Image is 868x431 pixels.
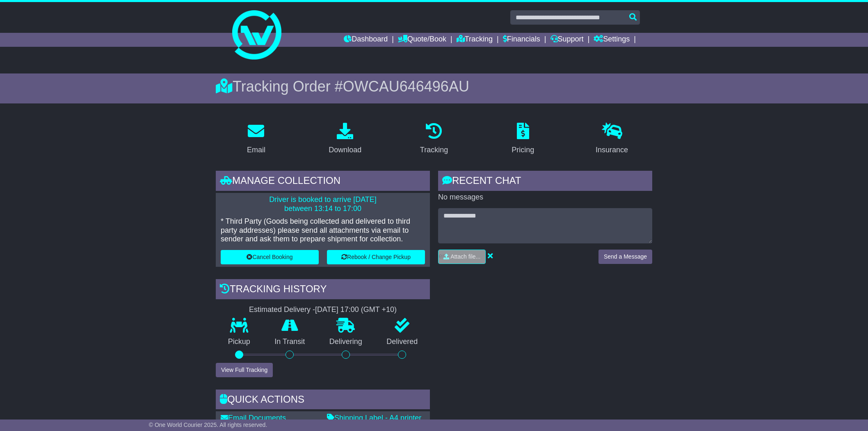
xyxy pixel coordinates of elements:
button: Cancel Booking [221,250,319,264]
p: Pickup [216,337,263,346]
p: Delivering [317,337,375,346]
div: [DATE] 17:00 (GMT +10) [315,305,397,314]
a: Settings [594,33,630,47]
p: No messages [438,193,652,202]
div: Pricing [512,144,534,156]
a: Shipping Label - A4 printer [327,414,421,422]
div: RECENT CHAT [438,171,652,193]
button: View Full Tracking [216,363,273,377]
div: Quick Actions [216,390,430,412]
a: Tracking [457,33,493,47]
a: Email [242,120,271,158]
a: Financials [503,33,540,47]
p: Delivered [375,337,430,346]
p: In Transit [263,337,318,346]
a: Email Documents [221,414,286,422]
a: Support [550,33,584,47]
div: Manage collection [216,171,430,193]
a: Insurance [590,120,633,158]
span: © One World Courier 2025. All rights reserved. [149,422,267,428]
button: Send a Message [598,250,652,264]
a: Quote/Book [398,33,446,47]
button: Rebook / Change Pickup [327,250,425,264]
a: Dashboard [344,33,388,47]
div: Download [329,144,361,156]
div: Estimated Delivery - [216,305,430,314]
p: * Third Party (Goods being collected and delivered to third party addresses) please send all atta... [221,217,425,244]
a: Pricing [506,120,539,158]
div: Insurance [596,144,628,156]
div: Tracking [420,144,448,156]
div: Tracking Order # [216,78,652,95]
div: Email [247,144,265,156]
a: Tracking [415,120,453,158]
span: OWCAU646496AU [343,78,469,95]
a: Download [323,120,367,158]
div: Tracking history [216,279,430,301]
p: Driver is booked to arrive [DATE] between 13:14 to 17:00 [221,195,425,213]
